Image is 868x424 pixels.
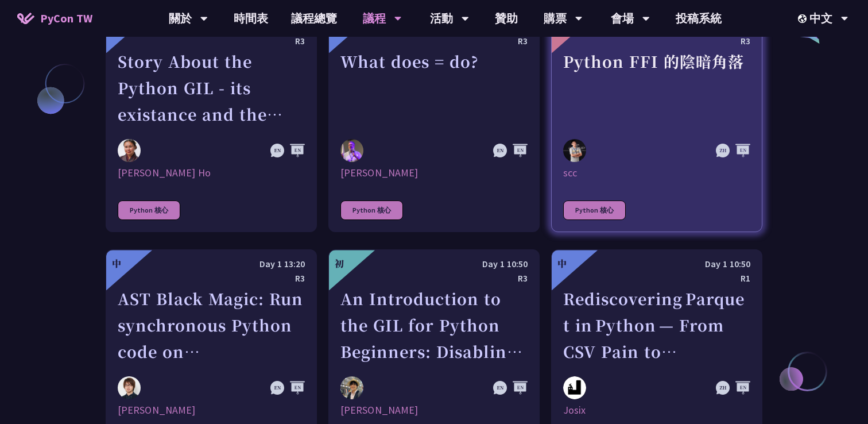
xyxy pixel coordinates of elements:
div: Day 1 10:50 [340,257,528,271]
div: An Introduction to the GIL for Python Beginners: Disabling It in Python 3.13 and Leveraging Concu... [340,286,528,365]
div: Story About the Python GIL - its existance and the lack there of [118,48,305,128]
div: 中 [557,257,567,271]
div: R1 [563,271,750,286]
div: Josix [563,403,750,417]
div: 初 [335,257,344,271]
div: Day 1 13:20 [118,257,305,271]
img: Cheuk Ting Ho [118,139,141,162]
div: Python 核心 [118,201,180,220]
img: Josix [563,376,586,399]
div: Python FFI 的陰暗角落 [563,48,750,128]
div: Python 核心 [340,201,403,220]
div: scc [563,166,750,180]
div: [PERSON_NAME] [118,403,305,417]
img: Locale Icon [798,14,809,23]
div: What does = do? [340,48,528,128]
div: [PERSON_NAME] Ho [118,166,305,180]
div: [PERSON_NAME] [340,403,528,417]
div: Day 1 10:50 [563,257,750,271]
div: 中 [112,257,121,271]
div: R3 [340,271,528,286]
div: Rediscovering Parquet in Python — From CSV Pain to Columnar Gain [563,286,750,365]
div: R3 [340,34,528,48]
a: 中 Day 1 11:30 R3 Story About the Python GIL - its existance and the lack there of Cheuk Ting Ho [... [106,12,317,232]
img: Reuven M. Lerner [340,139,363,164]
div: R3 [118,271,305,286]
a: 中 Day 2 13:20 R3 What does = do? Reuven M. Lerner [PERSON_NAME] Python 核心 [328,12,540,232]
div: [PERSON_NAME] [340,166,528,180]
img: Yuichiro Tachibana [118,376,141,399]
a: 高 Day 1 14:00 R3 Python FFI 的陰暗角落 scc scc Python 核心 [551,12,762,232]
img: scc [563,139,586,162]
div: R3 [118,34,305,48]
div: Python 核心 [563,201,626,220]
div: AST Black Magic: Run synchronous Python code on asynchronous Pyodide [118,286,305,365]
img: Yu Saito [340,376,363,399]
img: Home icon of PyCon TW 2025 [17,13,34,24]
span: PyCon TW [40,10,92,27]
a: PyCon TW [6,4,104,33]
div: R3 [563,34,750,48]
